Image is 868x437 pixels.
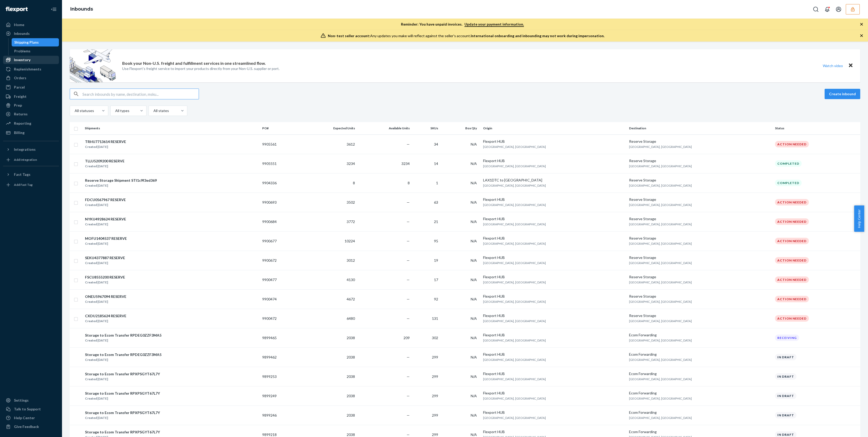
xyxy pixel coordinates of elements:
[471,277,477,282] span: N/A
[407,432,410,437] span: —
[825,89,860,99] button: Create inbound
[3,145,59,154] button: Integrations
[483,178,625,183] div: LAX1DTC to [GEOGRAPHIC_DATA]
[14,103,22,108] div: Prep
[629,203,692,207] span: [GEOGRAPHIC_DATA], [GEOGRAPHIC_DATA]
[483,164,546,168] span: [GEOGRAPHIC_DATA], [GEOGRAPHIC_DATA]
[347,219,355,224] span: 3772
[3,414,59,422] a: Help Center
[775,160,802,167] div: Completed
[82,89,199,99] input: Search inbounds by name, destination, msku...
[483,145,546,149] span: [GEOGRAPHIC_DATA], [GEOGRAPHIC_DATA]
[115,108,115,113] input: All types
[404,336,410,340] span: 209
[775,373,796,380] div: In draft
[407,316,410,321] span: —
[85,319,126,324] div: Created [DATE]
[122,66,280,71] p: Use Flexport’s freight service to import your products directly from your Non-U.S. supplier or port.
[773,122,860,134] th: Status
[629,358,692,362] span: [GEOGRAPHIC_DATA], [GEOGRAPHIC_DATA]
[14,112,28,117] div: Returns
[260,193,301,212] td: 9900693
[3,56,59,64] a: Inventory
[483,377,546,381] span: [GEOGRAPHIC_DATA], [GEOGRAPHIC_DATA]
[432,394,438,398] span: 299
[14,130,25,135] div: Billing
[347,374,355,379] span: 2038
[85,178,157,183] div: Reserve Storage Shipment STI1c9f3ed369
[260,173,301,193] td: 9904336
[85,183,157,188] div: Created [DATE]
[471,142,477,146] span: N/A
[629,242,692,245] span: [GEOGRAPHIC_DATA], [GEOGRAPHIC_DATA]
[471,200,477,204] span: N/A
[14,121,31,126] div: Reporting
[483,261,546,265] span: [GEOGRAPHIC_DATA], [GEOGRAPHIC_DATA]
[483,338,546,342] span: [GEOGRAPHIC_DATA], [GEOGRAPHIC_DATA]
[629,416,692,420] span: [GEOGRAPHIC_DATA], [GEOGRAPHIC_DATA]
[85,377,160,382] div: Created [DATE]
[85,338,161,343] div: Created [DATE]
[483,242,546,245] span: [GEOGRAPHIC_DATA], [GEOGRAPHIC_DATA]
[328,34,370,38] span: Non-test seller account:
[483,358,546,362] span: [GEOGRAPHIC_DATA], [GEOGRAPHIC_DATA]
[66,2,97,17] ol: breadcrumbs
[407,355,410,359] span: —
[483,294,625,299] div: Flexport HUB
[483,313,625,318] div: Flexport HUB
[629,158,771,163] div: Reserve Storage
[629,216,771,221] div: Reserve Storage
[629,391,771,396] div: Ecom Forwarding
[854,205,864,232] span: Help Center
[3,21,59,29] a: Home
[14,172,30,177] div: Fast Tags
[85,430,160,435] div: Storage to Ecom Transfer RPXPSGYT67L7Y
[83,122,260,134] th: Shipments
[14,57,30,62] div: Inventory
[85,158,125,164] div: TLLU5209200 RESERVE
[49,4,59,14] button: Close Navigation
[14,398,29,403] div: Settings
[347,277,355,282] span: 4130
[471,336,477,340] span: N/A
[627,122,773,134] th: Destination
[3,92,59,101] a: Freight
[85,352,161,357] div: Storage to Ecom Transfer RPDEG0ZZF3MA5
[833,4,844,14] button: Open account menu
[483,410,625,415] div: Flexport HUB
[260,289,301,309] td: 9900474
[629,261,692,265] span: [GEOGRAPHIC_DATA], [GEOGRAPHIC_DATA]
[347,297,355,301] span: 4672
[629,280,692,284] span: [GEOGRAPHIC_DATA], [GEOGRAPHIC_DATA]
[407,374,410,379] span: —
[85,410,160,415] div: Storage to Ecom Transfer RPXPSGYT67L7Y
[483,274,625,280] div: Flexport HUB
[353,181,355,185] span: 8
[3,396,59,404] a: Settings
[407,142,410,146] span: —
[70,6,93,12] a: Inbounds
[629,410,771,415] div: Ecom Forwarding
[847,62,854,69] button: Close
[260,386,301,406] td: 9899249
[14,182,33,187] div: Add Fast Tag
[3,170,59,179] button: Fast Tags
[407,200,410,204] span: —
[483,319,546,323] span: [GEOGRAPHIC_DATA], [GEOGRAPHIC_DATA]
[629,352,771,357] div: Ecom Forwarding
[434,297,438,301] span: 92
[434,258,438,263] span: 19
[85,255,125,260] div: SEKU4377887 RESERVE
[775,238,809,244] div: Action Needed
[85,236,127,241] div: MOFU1404537 RESERVE
[260,367,301,386] td: 9899253
[471,34,605,38] span: International onboarding and inbounding may not work during impersonation.
[3,74,59,82] a: Orders
[407,239,410,243] span: —
[357,122,412,134] th: Available Units
[775,354,796,360] div: In draft
[3,423,59,431] button: Give Feedback
[260,212,301,231] td: 9900684
[3,83,59,91] a: Parcel
[14,67,41,72] div: Replenishments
